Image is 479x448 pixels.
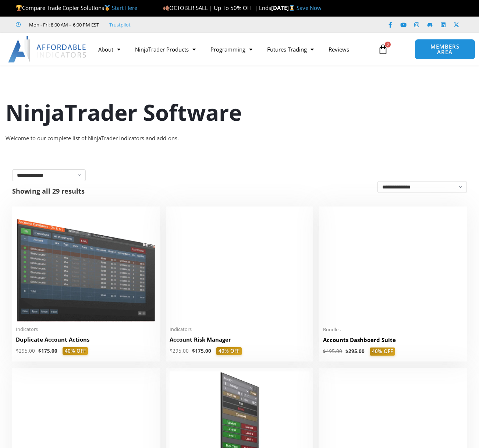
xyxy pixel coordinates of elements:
[16,336,156,347] a: Duplicate Account Actions
[370,348,395,356] span: 40% OFF
[163,5,169,11] img: 🍂
[104,5,110,11] img: 🥇
[297,4,322,11] a: Save Now
[163,4,271,11] span: OCTOBER SALE | Up To 50% OFF | Ends
[16,5,22,11] img: 🏆
[38,348,41,354] span: $
[16,326,156,332] span: Indicators
[192,348,195,354] span: $
[8,36,87,63] img: LogoAI | Affordable Indicators – NinjaTrader
[271,4,297,11] strong: [DATE]
[377,181,467,193] select: Shop order
[16,348,35,354] bdi: 295.00
[323,348,326,354] span: $
[203,41,260,58] a: Programming
[112,4,137,11] a: Start Here
[323,348,342,354] bdi: 495.00
[12,188,85,194] p: Showing all 29 results
[345,348,348,354] span: $
[91,41,128,58] a: About
[170,336,310,343] h2: Account Risk Manager
[422,44,468,55] span: MEMBERS AREA
[385,42,391,47] span: 0
[216,347,242,355] span: 40% OFF
[192,348,211,354] bdi: 175.00
[323,210,463,322] img: Accounts Dashboard Suite
[6,133,473,144] div: Welcome to our complete list of NinjaTrader indicators and add-ons.
[38,348,57,354] bdi: 175.00
[16,336,156,343] h2: Duplicate Account Actions
[345,348,365,354] bdi: 295.00
[367,39,399,60] a: 0
[16,348,19,354] span: $
[91,41,373,58] nav: Menu
[170,336,310,347] a: Account Risk Manager
[170,326,310,332] span: Indicators
[289,5,295,11] img: ⌛
[415,39,475,60] a: MEMBERS AREA
[323,327,463,333] span: Bundles
[27,20,99,29] span: Mon - Fri: 8:00 AM – 6:00 PM EST
[323,336,463,344] h2: Accounts Dashboard Suite
[170,348,189,354] bdi: 295.00
[63,347,88,355] span: 40% OFF
[260,41,321,58] a: Futures Trading
[109,20,131,29] a: Trustpilot
[16,4,137,11] span: Compare Trade Copier Solutions
[321,41,356,58] a: Reviews
[170,348,173,354] span: $
[128,41,203,58] a: NinjaTrader Products
[6,97,473,128] h1: NinjaTrader Software
[170,210,310,322] img: Account Risk Manager
[323,336,463,348] a: Accounts Dashboard Suite
[16,210,156,322] img: Duplicate Account Actions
